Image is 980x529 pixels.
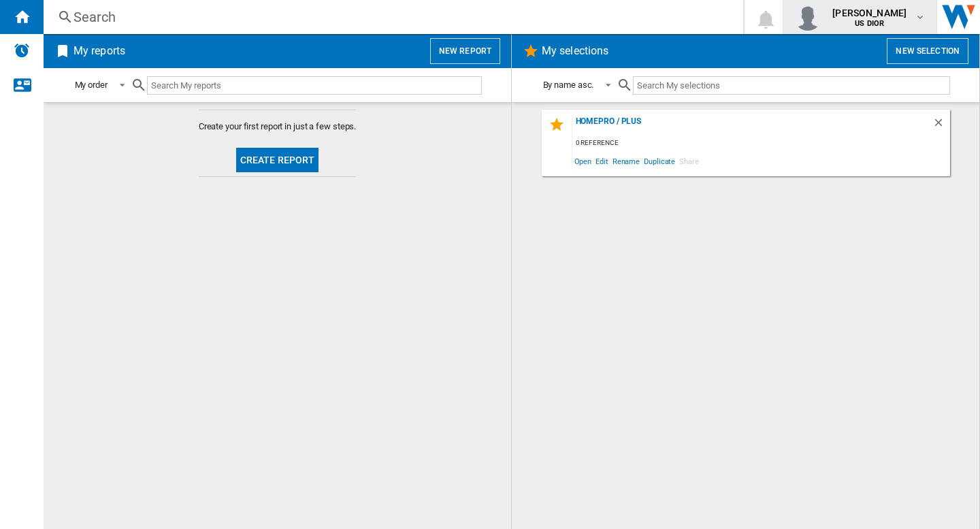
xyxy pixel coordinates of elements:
[593,152,610,170] span: Edit
[236,148,319,172] button: Create report
[75,80,108,90] div: My order
[572,116,932,135] div: homepro / plus
[73,7,708,27] div: Search
[14,42,30,59] img: alerts-logo.svg
[932,116,950,135] div: Delete
[855,19,884,28] b: US DIOR
[430,38,500,64] button: New report
[572,135,950,152] div: 0 reference
[572,152,594,170] span: Open
[539,38,611,64] h2: My selections
[633,76,949,95] input: Search My selections
[677,152,701,170] span: Share
[610,152,642,170] span: Rename
[887,38,968,64] button: New selection
[147,76,482,95] input: Search My reports
[71,38,128,64] h2: My reports
[199,121,357,133] span: Create your first report in just a few steps.
[832,6,906,20] span: [PERSON_NAME]
[543,80,594,90] div: By name asc.
[794,3,821,31] img: profile.jpg
[642,152,677,170] span: Duplicate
